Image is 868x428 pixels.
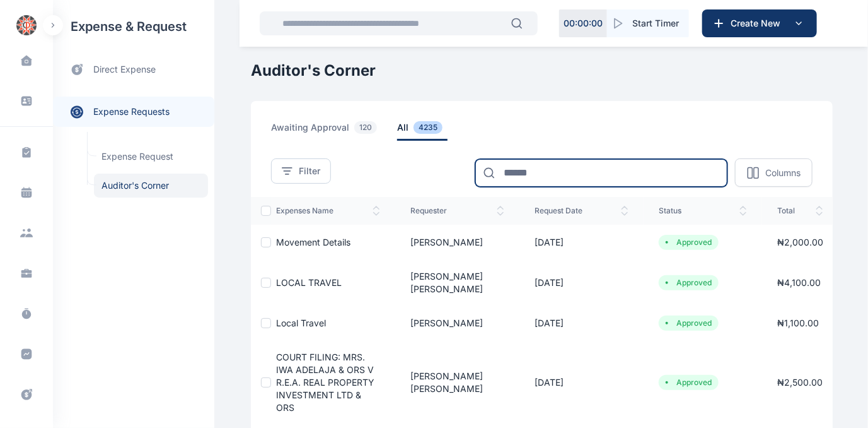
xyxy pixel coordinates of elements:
button: Filter [271,158,331,184]
span: status [659,206,747,216]
td: [PERSON_NAME] [PERSON_NAME] [395,260,519,306]
span: direct expense [93,63,156,76]
td: [DATE] [519,225,644,260]
span: 120 [354,121,377,134]
span: Requester [410,206,504,216]
li: Approved [664,237,714,247]
li: Approved [664,377,714,388]
td: [DATE] [519,306,644,341]
li: Approved [664,318,714,328]
li: Approved [664,278,714,288]
span: ₦ 4,100.00 [777,277,821,288]
button: Columns [735,158,813,187]
p: 00 : 00 : 00 [564,17,603,30]
a: Local Travel [276,318,326,328]
span: Filter [299,165,320,177]
a: Expense Request [94,145,208,169]
button: Create New [702,9,817,37]
div: expense requests [53,86,214,127]
span: total [777,206,823,216]
span: request date [535,206,628,216]
a: COURT FILING: MRS. IWA ADELAJA & ORS V R.E.A. REAL PROPERTY INVESTMENT LTD & ORS [276,352,374,413]
a: LOCAL TRAVEL [276,277,342,288]
a: Auditor's Corner [94,174,208,198]
span: expenses Name [276,206,380,216]
p: Columns [765,167,801,179]
td: [DATE] [519,341,644,424]
span: Create New [726,17,791,30]
span: Start Timer [632,17,679,30]
td: [PERSON_NAME] [395,225,519,260]
h1: Auditor's Corner [251,61,833,81]
a: expense requests [53,97,214,127]
span: ₦ 1,100.00 [777,318,819,328]
td: [PERSON_NAME] [395,306,519,341]
span: ₦ 2,500.00 [777,377,823,388]
a: movement details [276,237,350,247]
span: ₦ 2,000.00 [777,237,823,247]
span: 4235 [414,121,443,134]
button: Start Timer [607,9,689,37]
a: awaiting approval120 [271,121,397,141]
a: direct expense [53,53,214,86]
td: [PERSON_NAME] [PERSON_NAME] [395,341,519,424]
span: all [397,121,448,141]
a: all4235 [397,121,463,141]
span: awaiting approval [271,121,382,141]
td: [DATE] [519,260,644,306]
